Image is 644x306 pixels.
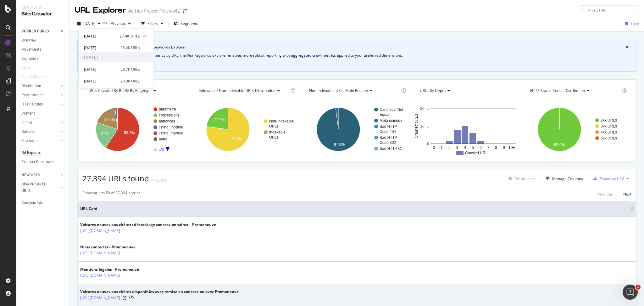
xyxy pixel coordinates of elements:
[514,176,536,181] div: Create alert
[530,88,585,93] span: HTTP Status Codes Distribution
[21,46,65,53] a: Movements
[591,173,624,184] button: Export as CSV
[308,86,400,96] h4: Non-Indexable URLs Main Reason
[155,178,167,183] div: -3.45%
[630,21,639,26] div: Save
[80,295,120,301] a: [URL][DOMAIN_NAME]
[21,128,35,135] div: Outlinks
[380,135,397,140] text: Bad HTTP
[119,33,140,39] div: 27.4K URLs
[21,92,59,99] a: Performance
[623,285,638,300] iframe: Intercom live chat
[21,200,43,206] div: Analysis Info
[21,150,41,156] div: Url Explorer
[433,145,435,150] text: 0
[84,33,116,39] div: [DATE]
[380,129,396,134] text: Code 404
[124,131,135,135] text: 59.2%
[303,102,410,157] svg: A chart.
[21,28,59,35] a: CURRENT URLS
[159,119,175,123] text: annonces
[579,5,639,16] input: Find a URL
[503,145,505,150] text: 9
[479,145,481,150] text: 6
[80,250,120,256] a: [URL][DOMAIN_NAME]
[21,119,32,126] div: Inlinks
[139,19,166,29] button: Filters
[601,136,617,140] text: 5xx URLs
[21,128,59,135] a: Outlinks
[129,296,134,300] button: View HTML Source
[21,65,37,71] a: Visits
[21,101,59,108] a: HTTP Codes
[80,267,139,272] div: Mentions légales - Promoneuve
[269,119,294,123] text: Non-Indexable
[84,45,117,50] div: [DATE]
[598,190,613,198] button: Previous
[21,28,49,35] div: CURRENT URLS
[529,86,621,96] h4: HTTP Status Codes Distribution
[543,175,583,182] button: Manage Columns
[21,172,40,178] div: NEW URLS
[380,140,396,145] text: Code 302
[231,137,242,141] text: 77.1%
[21,159,65,165] a: Explorer Bookmarks
[87,86,184,96] h4: URLs Crawled By Botify By pagetype
[83,21,96,26] span: 2025 Sep. 17th
[636,285,641,290] span: 1
[21,110,35,117] div: Content
[21,10,64,18] div: SiteCrawler
[120,66,140,72] div: 28.7K URLs
[183,9,187,13] div: arrow-right-arrow-left
[623,191,631,197] div: Next
[269,130,286,134] text: Indexable
[104,117,115,122] text: 17.9%
[108,19,133,29] button: Previous
[334,142,345,147] text: 97.9%
[623,19,639,29] button: Save
[159,147,164,151] text: 1/2
[600,176,624,181] div: Export as CSV
[420,88,446,93] span: URLs by Depth
[88,88,152,93] span: URLs Crawled By Botify By pagetype
[103,20,108,25] span: vs
[147,21,158,26] div: Filters
[159,113,180,117] text: concessions
[472,145,474,150] text: 5
[380,107,403,112] text: Canonical Not
[82,102,190,157] svg: A chart.
[21,110,65,117] a: Content
[80,222,216,228] div: Voitures neuves pas chères : déstockage concessionnaires | Promoneuve
[79,52,154,62] span: [DATE]
[552,176,583,181] div: Manage Columns
[21,46,41,53] div: Movements
[21,150,65,156] a: Url Explorer
[21,159,55,165] div: Explorer Bookmarks
[85,53,629,58] div: While the Site Explorer provides crawl metrics by URL, the RealKeywords Explorer enables more rob...
[80,206,629,212] span: URL Card
[21,74,47,80] div: Search Engines
[269,135,279,139] text: URLs
[414,102,521,157] svg: A chart.
[75,19,103,29] button: [DATE]
[21,101,43,108] div: HTTP Codes
[214,118,225,122] text: 22.9%
[456,145,458,150] text: 3
[21,138,37,144] div: Sitemaps
[495,145,497,150] text: 8
[120,45,140,50] div: 28.4K URLs
[21,65,31,71] div: Visits
[193,102,300,157] svg: A chart.
[159,131,183,135] text: listing_marque
[180,21,198,26] span: Segments
[420,106,429,111] text: 20,…
[427,142,429,146] text: 0
[598,191,613,197] div: Previous
[380,146,405,151] text: Bad HTTP C…
[80,289,239,295] div: Voitures neuves pas chères disponibles avec remise en concession avec Promoneuve
[508,145,515,150] text: 10+
[21,37,36,44] div: Overview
